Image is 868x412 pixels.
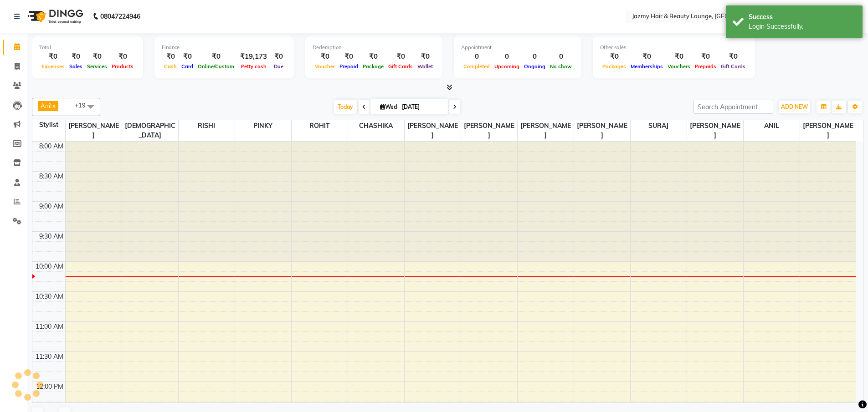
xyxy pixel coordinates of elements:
[665,63,693,70] span: Vouchers
[337,63,360,70] span: Prepaid
[693,100,773,114] input: Search Appointment
[628,63,665,70] span: Memberships
[779,101,810,113] button: ADD NEW
[415,51,435,62] div: ₹0
[548,63,574,70] span: No show
[272,63,286,70] span: Due
[461,44,574,51] div: Appointment
[235,120,291,132] span: PINKY
[67,63,85,70] span: Sales
[34,352,65,361] div: 11:30 AM
[337,51,360,62] div: ₹0
[100,4,140,29] b: 08047224946
[34,262,65,271] div: 10:00 AM
[600,63,628,70] span: Packages
[631,120,687,132] span: SURAJ
[39,44,136,51] div: Total
[292,120,348,132] span: ROHIT
[162,44,287,51] div: Finance
[66,120,122,141] span: [PERSON_NAME]
[600,51,628,62] div: ₹0
[600,44,748,51] div: Other sales
[75,102,92,109] span: +19
[518,120,574,141] span: [PERSON_NAME]
[548,51,574,62] div: 0
[162,63,179,70] span: Cash
[236,51,271,62] div: ₹19,173
[749,12,856,22] div: Success
[693,63,719,70] span: Prepaids
[179,51,195,62] div: ₹0
[179,63,195,70] span: Card
[360,51,386,62] div: ₹0
[628,51,665,62] div: ₹0
[122,120,178,141] span: [DEMOGRAPHIC_DATA]
[51,102,56,109] a: x
[719,63,748,70] span: Gift Cards
[399,100,445,114] input: 2025-09-03
[574,120,630,141] span: [PERSON_NAME]
[195,51,236,62] div: ₹0
[313,63,337,70] span: Voucher
[386,51,415,62] div: ₹0
[800,120,857,141] span: [PERSON_NAME]
[85,51,109,62] div: ₹0
[162,51,179,62] div: ₹0
[37,142,65,151] div: 8:00 AM
[85,63,109,70] span: Services
[109,63,136,70] span: Products
[749,22,856,31] div: Login Successfully.
[348,120,404,132] span: CHASHIKA
[39,51,67,62] div: ₹0
[34,322,65,331] div: 11:00 AM
[522,63,548,70] span: Ongoing
[461,120,517,141] span: [PERSON_NAME]
[271,51,287,62] div: ₹0
[687,120,743,141] span: [PERSON_NAME]
[461,63,492,70] span: Completed
[37,202,65,211] div: 9:00 AM
[360,63,386,70] span: Package
[37,172,65,181] div: 8:30 AM
[461,51,492,62] div: 0
[32,120,65,130] div: Stylist
[67,51,85,62] div: ₹0
[492,51,522,62] div: 0
[109,51,136,62] div: ₹0
[23,4,86,29] img: logo
[719,51,748,62] div: ₹0
[179,120,235,132] span: RISHI
[378,103,399,110] span: Wed
[39,63,67,70] span: Expenses
[386,63,415,70] span: Gift Cards
[313,44,435,51] div: Redemption
[693,51,719,62] div: ₹0
[415,63,435,70] span: Wallet
[744,120,800,132] span: ANIL
[313,51,337,62] div: ₹0
[781,103,808,110] span: ADD NEW
[195,63,236,70] span: Online/Custom
[34,382,65,392] div: 12:00 PM
[37,232,65,241] div: 9:30 AM
[239,63,269,70] span: Petty cash
[665,51,693,62] div: ₹0
[405,120,461,141] span: [PERSON_NAME]
[522,51,548,62] div: 0
[34,292,65,301] div: 10:30 AM
[41,102,51,109] span: Anil
[334,100,357,114] span: Today
[492,63,522,70] span: Upcoming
